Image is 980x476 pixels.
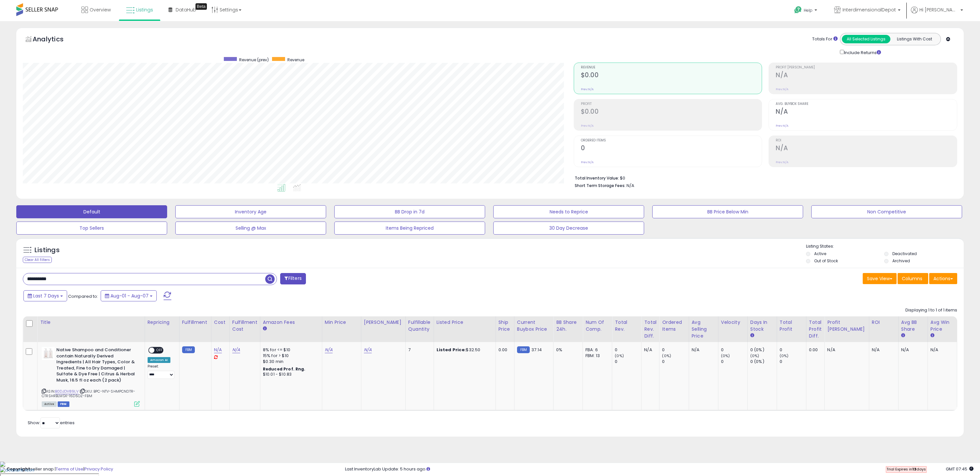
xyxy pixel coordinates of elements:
div: Clear All Filters [23,257,52,263]
div: Total Rev. [615,319,639,333]
div: Amazon AI [148,357,170,363]
div: ROI [872,319,896,326]
div: 0 [780,347,806,353]
div: $32.50 [437,347,491,353]
button: 30 Day Decrease [493,222,644,235]
div: Fulfillment [182,319,209,326]
span: Compared to: [68,293,98,299]
button: Aug-01 - Aug-07 [101,290,157,301]
small: Amazon Fees. [263,326,267,332]
li: $0 [575,174,953,181]
div: N/A [930,347,952,353]
small: Prev: N/A [581,160,594,164]
small: Avg BB Share. [901,333,905,339]
b: Total Inventory Value: [575,175,619,181]
h5: Analytics [33,35,76,45]
div: Fulfillment Cost [232,319,257,333]
label: Deactivated [892,251,917,256]
div: Ordered Items [662,319,686,333]
span: Avg. Buybox Share [776,102,957,106]
span: All listings currently available for purchase on Amazon [42,401,57,407]
small: Prev: N/A [581,124,594,128]
div: Include Returns [835,49,889,56]
div: 0 [721,359,747,365]
div: 7 [408,347,429,353]
button: Columns [898,273,928,284]
small: FBM [517,346,530,353]
div: Min Price [325,319,358,326]
span: | SKU: BPC-NTV-SHMPCNDTR-CTRSHRBLMSK-16D5OZ-FBM [42,389,135,398]
button: Non Competitive [811,205,962,218]
h2: $0.00 [581,108,762,117]
span: Ordered Items [581,139,762,142]
p: Listing States: [806,243,964,250]
span: Show: entries [28,420,75,426]
div: ASIN: [42,347,140,406]
small: (0%) [721,353,730,358]
div: 0 [615,359,641,365]
small: FBM [182,346,195,353]
span: DataHub [176,7,196,13]
small: (0%) [750,353,759,358]
span: Overview [90,7,111,13]
span: Revenue [287,57,304,63]
div: Current Buybox Price [517,319,551,333]
small: (0%) [662,353,671,358]
div: Displaying 1 to 1 of 1 items [905,307,957,313]
span: Hi [PERSON_NAME] [919,7,958,13]
div: 0 [615,347,641,353]
button: Needs to Reprice [493,205,644,218]
button: Items Being Repriced [334,222,485,235]
span: Help [804,7,813,13]
div: N/A [872,347,893,353]
div: N/A [827,347,864,353]
span: Aug-01 - Aug-07 [110,293,149,299]
a: N/A [214,347,222,353]
div: Fulfillable Quantity [408,319,431,333]
a: Hi [PERSON_NAME] [911,7,963,21]
div: Days In Stock [750,319,774,333]
div: Avg Win Price [930,319,954,333]
div: 15% for > $10 [263,353,317,359]
i: Get Help [794,6,802,14]
button: BB Drop in 7d [334,205,485,218]
div: Avg BB Share [901,319,925,333]
div: Avg Selling Price [692,319,715,339]
button: Default [16,205,167,218]
b: Native Shampoo and Conditioner contain Naturally Derived Ingredients | All Hair Types, Color & Tr... [56,347,136,385]
button: Inventory Age [175,205,326,218]
div: N/A [692,347,713,353]
div: 0 [662,359,688,365]
div: 0.00 [809,347,819,353]
a: Help [789,1,824,21]
h2: $0.00 [581,71,762,80]
span: FBM [58,401,69,407]
b: Short Term Storage Fees: [575,183,626,188]
span: ROI [776,139,957,142]
div: FBM: 13 [585,353,607,359]
span: 37.14 [531,347,542,353]
div: N/A [644,347,654,353]
span: Revenue (prev) [239,57,269,63]
div: Total Profit Diff. [809,319,822,339]
h2: N/A [776,71,957,80]
span: Last 7 Days [33,293,59,299]
span: OFF [154,348,165,353]
div: N/A [901,347,923,353]
b: Reduced Prof. Rng. [263,366,306,372]
div: Total Profit [780,319,803,333]
div: 0 [662,347,688,353]
label: Active [814,251,826,256]
div: $10.01 - $10.83 [263,372,317,377]
label: Archived [892,258,910,264]
small: (0%) [780,353,789,358]
div: 8% for <= $10 [263,347,317,353]
button: Filters [280,273,306,284]
button: Save View [863,273,897,284]
label: Out of Stock [814,258,838,264]
a: N/A [232,347,240,353]
div: 0 (0%) [750,359,777,365]
span: N/A [627,182,634,189]
button: Top Sellers [16,222,167,235]
a: B0DJDV89LV [55,389,79,394]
